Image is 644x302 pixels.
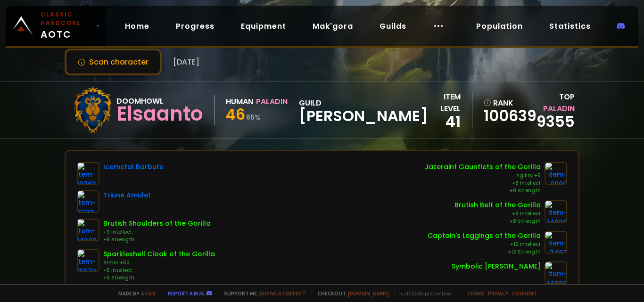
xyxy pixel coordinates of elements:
[233,16,294,36] a: Equipment
[305,16,361,36] a: Mak'gora
[452,261,541,271] div: Symbolic [PERSON_NAME]
[428,241,541,248] div: +12 Intellect
[103,267,215,274] div: +5 Intellect
[454,200,541,210] div: Brutish Belt of the Gorilla
[103,274,215,282] div: +5 Strength
[512,290,537,297] a: Consent
[173,56,199,68] span: [DATE]
[141,290,155,297] a: a fan
[428,231,541,241] div: Captain's Leggings of the Gorilla
[425,162,541,172] div: Jazeraint Gauntlets of the Gorilla
[226,104,245,125] span: 46
[103,190,151,200] div: Triune Amulet
[537,111,575,132] a: 9355
[467,290,484,297] a: Terms
[41,10,92,41] span: AOTC
[168,16,222,36] a: Progress
[372,16,414,36] a: Guilds
[103,219,211,229] div: Brutish Shoulders of the Gorilla
[116,95,203,107] div: Doomhowl
[246,113,261,122] small: 85 %
[425,187,541,195] div: +8 Strength
[454,210,541,218] div: +9 Intellect
[425,180,541,187] div: +8 Intellect
[117,16,157,36] a: Home
[168,290,205,297] a: Report a bug
[545,162,567,185] img: item-9900
[534,91,575,114] div: Top
[103,249,215,259] div: Sparkleshell Cloak of the Gorilla
[542,16,598,36] a: Statistics
[428,248,541,256] div: +12 Strength
[65,49,162,75] button: Scan character
[259,290,306,297] a: Buy me a coffee
[6,6,106,46] a: Classic HardcoreAOTC
[348,290,389,297] a: [DOMAIN_NAME]
[545,231,567,253] img: item-7487
[488,290,508,297] a: Privacy
[103,229,211,236] div: +9 Intellect
[113,290,155,297] span: Made by
[77,219,99,241] img: item-14909
[226,96,253,107] div: Human
[425,172,541,180] div: Agility +5
[116,107,203,121] div: Elsaanto
[484,109,528,123] a: 100639
[77,249,99,272] img: item-15579
[545,200,567,223] img: item-14906
[77,162,99,185] img: item-10763
[428,91,461,114] div: item level
[299,97,428,123] div: guild
[256,96,288,107] div: Paladin
[41,10,92,27] small: Classic Hardcore
[543,103,575,114] span: Paladin
[103,236,211,244] div: +9 Strength
[428,114,461,129] div: 41
[395,290,451,297] span: v. d752d5 - production
[545,261,567,284] img: item-14828
[454,218,541,225] div: +8 Strength
[299,109,428,123] span: [PERSON_NAME]
[103,162,164,172] div: Icemetal Barbute
[218,290,306,297] span: Support me,
[484,97,528,109] div: rank
[103,259,215,267] div: Armor +50
[312,290,389,297] span: Checkout
[469,16,530,36] a: Population
[77,190,99,213] img: item-7722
